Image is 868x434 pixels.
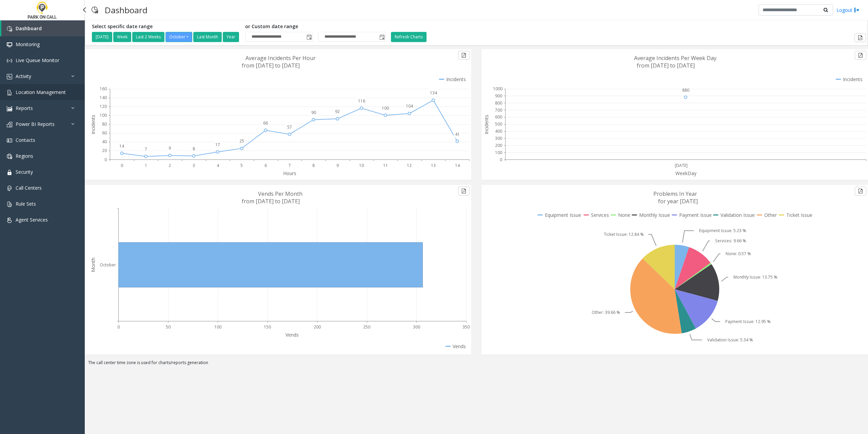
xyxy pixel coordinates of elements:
[169,145,171,151] text: 9
[92,2,98,18] img: pageIcon
[7,42,12,48] img: 'icon'
[117,324,120,330] text: 0
[335,109,340,114] text: 92
[166,324,171,330] text: 50
[493,86,502,92] text: 1000
[733,274,777,280] text: Monthly Issue: 13.75 %
[193,32,222,42] button: Last Month
[604,231,644,237] text: Ticket Issue: 12.84 %
[16,41,40,48] span: Monitoring
[634,54,716,62] text: Average Incidents Per Week Day
[7,218,12,223] img: 'icon'
[287,124,292,130] text: 57
[100,86,107,92] text: 160
[263,120,268,126] text: 66
[101,2,151,18] h3: Dashboard
[836,6,860,14] a: Logout
[382,105,389,111] text: 100
[391,32,427,42] button: Refresh Charts
[1,20,85,36] a: Dashboard
[223,32,239,42] button: Year
[165,32,192,42] button: October
[193,163,195,168] text: 3
[406,103,413,109] text: 104
[245,24,386,30] h5: or Custom date range
[413,324,420,330] text: 300
[495,135,502,141] text: 300
[495,93,502,99] text: 900
[358,98,365,104] text: 116
[16,89,66,95] span: Location Management
[100,103,107,109] text: 120
[217,163,219,168] text: 4
[102,139,107,145] text: 40
[16,201,36,207] span: Rule Sets
[305,32,313,42] span: Toggle popup
[7,170,12,175] img: 'icon'
[378,32,386,42] span: Toggle popup
[7,138,12,143] img: 'icon'
[113,32,131,42] button: Week
[283,170,296,176] text: Hours
[239,138,244,144] text: 25
[637,62,695,69] text: from [DATE] to [DATE]
[16,121,55,127] span: Power BI Reports
[242,62,300,69] text: from [DATE] to [DATE]
[100,95,107,100] text: 140
[90,115,96,134] text: Incidents
[707,337,753,343] text: Validation Issue: 5.34 %
[240,163,243,168] text: 5
[102,121,107,127] text: 80
[495,128,502,134] text: 400
[7,26,12,32] img: 'icon'
[7,122,12,127] img: 'icon'
[214,324,221,330] text: 100
[495,150,502,155] text: 100
[104,157,107,163] text: 0
[7,106,12,111] img: 'icon'
[215,142,220,148] text: 17
[495,100,502,106] text: 800
[245,54,316,62] text: Average Incidents Per Hour
[500,157,502,163] text: 0
[495,107,502,113] text: 700
[16,73,31,79] span: Activity
[16,169,33,175] span: Security
[145,146,147,152] text: 7
[458,51,470,60] button: Export to pdf
[132,32,164,42] button: Last 2 Weeks
[682,87,689,93] text: 880
[854,33,866,42] button: Export to pdf
[16,153,33,159] span: Regions
[16,25,42,32] span: Dashboard
[258,190,302,197] text: Vends Per Month
[458,187,470,195] button: Export to pdf
[92,32,112,42] button: [DATE]
[16,105,33,111] span: Reports
[483,115,490,134] text: Incidents
[725,319,771,324] text: Payment Issue: 12.95 %
[407,163,412,168] text: 12
[100,262,116,268] text: October
[715,238,746,244] text: Services: 9.66 %
[431,163,436,168] text: 13
[16,216,48,223] span: Agent Services
[363,324,370,330] text: 250
[495,121,502,127] text: 500
[430,90,437,96] text: 134
[726,251,751,257] text: None: 0.57 %
[7,74,12,79] img: 'icon'
[145,163,147,168] text: 1
[312,163,315,168] text: 8
[7,154,12,159] img: 'icon'
[592,309,620,315] text: Other: 39.66 %
[699,228,746,233] text: Equipment Issue: 5.23 %
[242,197,300,205] text: from [DATE] to [DATE]
[854,6,860,14] img: logout
[7,58,12,63] img: 'icon'
[264,163,267,168] text: 6
[855,51,866,60] button: Export to pdf
[264,324,271,330] text: 150
[495,114,502,120] text: 600
[16,137,35,143] span: Contacts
